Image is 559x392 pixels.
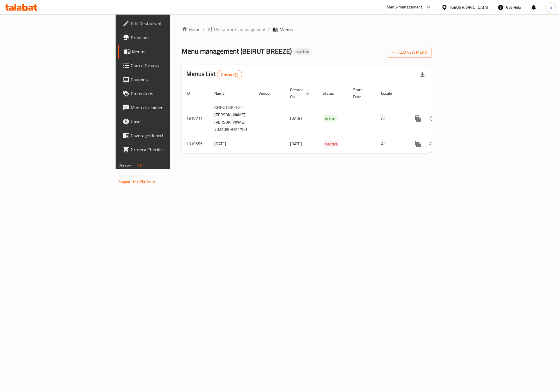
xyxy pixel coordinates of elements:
span: Restaurants management [214,26,266,33]
button: Change Status [425,112,439,126]
div: [GEOGRAPHIC_DATA] [450,4,488,10]
span: Menus [132,48,204,55]
span: Coverage Report [131,132,204,139]
h2: Menus List [186,70,242,79]
span: Choice Groups [131,62,204,69]
button: more [411,112,425,126]
span: Promotions [131,90,204,97]
span: Branches [131,34,204,41]
a: Support.OpsPlatform [118,178,155,185]
span: Coupons [131,76,204,83]
table: enhanced table [182,85,472,153]
span: Start Date [353,86,369,100]
div: Active [323,115,337,122]
a: Coupons [118,73,209,87]
button: more [411,137,425,151]
span: 1.0.0 [134,162,143,170]
td: [DATE] [210,135,254,153]
td: All [376,135,406,153]
a: Coverage Report [118,129,209,143]
nav: breadcrumb [182,26,432,33]
span: Menus [279,26,293,33]
a: Menu disclaimer [118,101,209,115]
span: Add New Menu [391,49,427,56]
span: Name [214,90,232,97]
span: m [549,4,552,10]
a: Promotions [118,87,209,101]
span: Inactive [323,141,340,147]
span: Active [323,115,337,122]
span: [DATE] [290,140,302,147]
div: Export file [415,68,429,82]
a: Grocery Checklist [118,143,209,157]
div: Total records count [217,70,242,79]
a: Choice Groups [118,59,209,73]
div: Inactive [294,48,312,55]
span: Locale [381,90,399,97]
span: Menu disclaimer [131,104,204,111]
a: Branches [118,31,209,45]
span: Created On [290,86,311,100]
li: / [268,26,270,33]
button: Change Status [425,137,439,151]
button: Add New Menu [387,47,432,58]
th: Actions [406,85,472,102]
span: Grocery Checklist [131,146,204,153]
span: Vendor [259,90,278,97]
td: All [376,102,406,135]
span: Inactive [294,49,312,54]
span: 2 record(s) [217,72,242,78]
td: BEIRUT BREEZE, [PERSON_NAME],[PERSON_NAME] 20250909151700 [210,102,254,135]
div: Menu-management [387,4,422,11]
span: Menu management ( BEIRUT BREEZE ) [182,45,292,58]
span: Edit Restaurant [131,20,204,27]
span: ID [186,90,197,97]
a: Menus [118,45,209,59]
a: Edit Restaurant [118,17,209,31]
span: Version: [118,162,133,170]
td: - [349,135,376,153]
span: [DATE] [290,115,302,122]
span: Get support on: [118,172,145,180]
a: Upsell [118,115,209,129]
span: Upsell [131,118,204,125]
span: Status [323,90,342,97]
a: Restaurants management [207,26,266,33]
td: - [349,102,376,135]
